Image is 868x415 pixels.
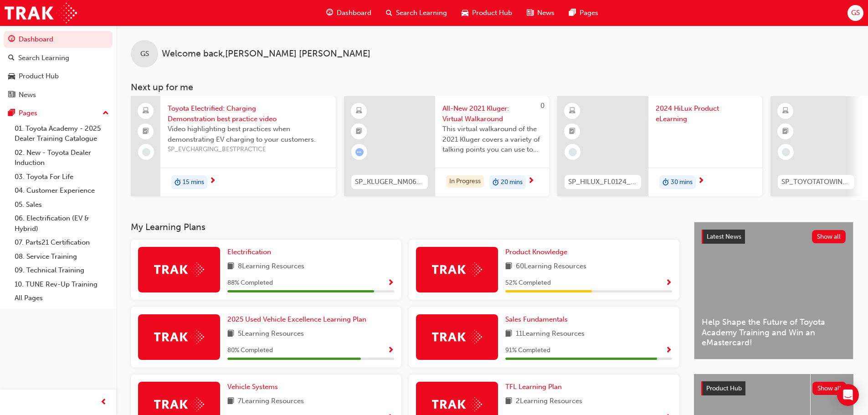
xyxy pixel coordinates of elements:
span: Video highlighting best practices when demonstrating EV charging to your customers. [168,124,329,144]
a: SP_HILUX_FL0124_EL2024 HiLux Product eLearningduration-icon30 mins [557,96,762,196]
a: car-iconProduct Hub [454,4,519,22]
span: Pages [580,8,598,18]
span: 52 % Completed [505,278,551,288]
span: learningRecordVerb_NONE-icon [142,148,150,156]
a: Search Learning [4,50,113,67]
h3: Next up for me [116,82,868,92]
span: 2025 Used Vehicle Excellence Learning Plan [227,315,366,323]
img: Trak [154,397,204,411]
span: booktick-icon [782,126,789,138]
button: DashboardSearch LearningProduct HubNews [4,29,113,105]
span: Product Hub [706,384,742,392]
span: learningRecordVerb_NONE-icon [782,148,790,156]
span: duration-icon [175,176,181,188]
span: book-icon [505,261,512,272]
a: Trak [5,3,77,23]
span: Latest News [707,233,741,241]
span: Show Progress [665,347,672,355]
span: Electrification [227,248,271,256]
button: Pages [4,105,113,122]
span: Sales Fundamentals [505,315,568,323]
span: GS [140,49,149,59]
span: next-icon [209,177,216,185]
span: duration-icon [493,176,499,188]
span: SP_EVCHARGING_BESTPRACTICE [168,144,329,155]
a: 03. Toyota For Life [11,170,113,184]
span: 2024 HiLux Product eLearning [656,103,755,124]
span: 0 [540,102,544,110]
a: Dashboard [4,31,113,48]
span: All-New 2021 Kluger: Virtual Walkaround [442,103,542,124]
span: duration-icon [663,176,669,188]
button: Show Progress [665,277,672,289]
span: Toyota Electrified: Charging Demonstration best practice video [168,103,329,124]
a: pages-iconPages [562,4,606,22]
span: guage-icon [8,36,15,44]
span: car-icon [462,7,468,19]
h3: My Learning Plans [131,222,679,232]
button: Show all [812,230,846,243]
span: next-icon [528,177,534,185]
span: 8 Learning Resources [238,261,304,272]
span: 91 % Completed [505,345,550,356]
span: SP_KLUGER_NM0621_EL02 [355,177,424,187]
span: TFL Learning Plan [505,383,562,391]
span: learningResourceType_ELEARNING-icon [356,105,362,117]
span: Welcome back , [PERSON_NAME] [PERSON_NAME] [162,49,370,59]
span: up-icon [103,108,109,119]
a: 01. Toyota Academy - 2025 Dealer Training Catalogue [11,122,113,146]
a: search-iconSearch Learning [379,4,454,22]
a: Product HubShow all [701,381,846,396]
span: 60 Learning Resources [516,261,586,272]
a: Toyota Electrified: Charging Demonstration best practice videoVideo highlighting best practices w... [131,96,336,196]
span: book-icon [227,261,234,272]
span: Show Progress [387,279,394,287]
span: 15 mins [183,177,204,188]
div: Product Hub [19,71,59,82]
a: 08. Service Training [11,250,113,264]
a: Product Knowledge [505,247,571,257]
a: Latest NewsShow allHelp Shape the Future of Toyota Academy Training and Win an eMastercard! [694,222,853,359]
span: News [537,8,555,18]
span: 7 Learning Resources [238,396,304,407]
a: 10. TUNE Rev-Up Training [11,277,113,292]
img: Trak [432,330,482,344]
span: car-icon [8,72,15,81]
span: Show Progress [387,347,394,355]
a: 0SP_KLUGER_NM0621_EL02All-New 2021 Kluger: Virtual WalkaroundThis virtual walkaround of the 2021 ... [344,96,549,196]
span: book-icon [227,328,234,340]
span: SP_HILUX_FL0124_EL [568,177,637,187]
a: News [4,87,113,103]
span: booktick-icon [569,126,575,138]
span: learningRecordVerb_NONE-icon [569,148,577,156]
img: Trak [154,330,204,344]
span: book-icon [505,328,512,340]
span: news-icon [8,91,15,99]
span: Dashboard [337,8,371,18]
span: 20 mins [501,177,523,188]
span: Vehicle Systems [227,383,278,391]
button: Show Progress [387,277,394,289]
a: 02. New - Toyota Dealer Induction [11,146,113,170]
span: next-icon [698,177,704,185]
button: Show Progress [665,345,672,356]
span: booktick-icon [143,126,149,138]
img: Trak [432,397,482,411]
span: SP_TOYOTATOWING_0424 [781,177,851,187]
img: Trak [432,262,482,277]
a: 2025 Used Vehicle Excellence Learning Plan [227,314,370,325]
span: This virtual walkaround of the 2021 Kluger covers a variety of talking points you can use to show... [442,124,542,155]
span: Search Learning [396,8,447,18]
span: GS [851,8,860,18]
span: Product Knowledge [505,248,567,256]
span: booktick-icon [356,126,362,138]
a: 09. Technical Training [11,263,113,277]
a: 06. Electrification (EV & Hybrid) [11,211,113,236]
div: Search Learning [18,53,69,63]
span: 2 Learning Resources [516,396,582,407]
a: TFL Learning Plan [505,382,565,392]
span: guage-icon [326,7,333,19]
div: News [19,90,36,100]
button: Show all [812,382,847,395]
